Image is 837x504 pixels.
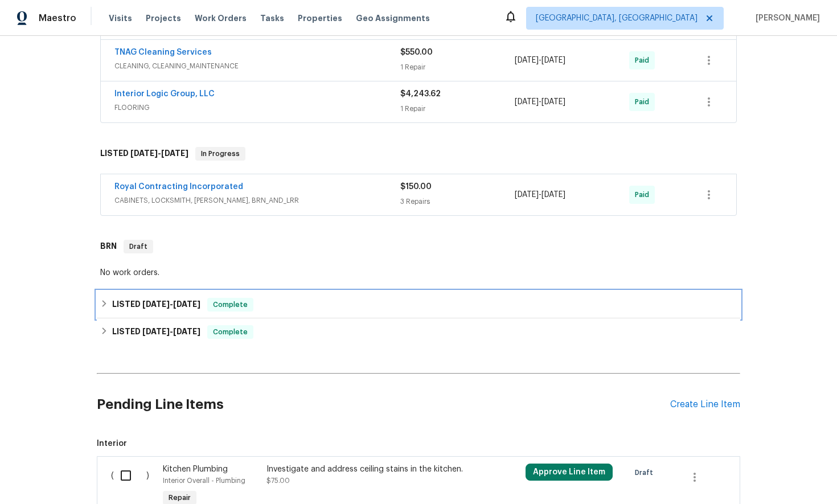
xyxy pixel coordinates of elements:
h6: LISTED [112,298,200,312]
div: BRN Draft [97,228,740,265]
h2: Pending Line Items [97,378,670,431]
span: In Progress [196,148,244,159]
span: - [142,327,200,335]
span: Work Orders [195,13,247,24]
div: 1 Repair [400,103,515,114]
span: [DATE] [515,191,539,199]
span: [DATE] [161,149,188,157]
span: [DATE] [541,56,565,64]
span: [GEOGRAPHIC_DATA], [GEOGRAPHIC_DATA] [536,13,698,24]
div: LISTED [DATE]-[DATE]Complete [97,318,740,346]
span: Interior [97,438,740,449]
span: Properties [298,13,342,24]
div: Investigate and address ceiling stains in the kitchen. [266,464,467,475]
span: FLOORING [114,102,400,113]
span: Draft [125,241,152,252]
span: [DATE] [541,98,565,106]
span: Interior Overall - Plumbing [163,477,245,484]
span: $150.00 [400,183,432,191]
div: No work orders. [100,267,737,278]
span: Tasks [260,14,284,22]
span: CABINETS, LOCKSMITH, [PERSON_NAME], BRN_AND_LRR [114,195,400,206]
h6: LISTED [100,147,188,161]
span: [DATE] [130,149,158,157]
span: [DATE] [142,300,170,308]
span: Kitchen Plumbing [163,465,228,473]
span: Complete [208,326,252,338]
span: $75.00 [266,477,290,484]
span: [DATE] [515,56,539,64]
div: LISTED [DATE]-[DATE]Complete [97,291,740,318]
a: Interior Logic Group, LLC [114,90,215,98]
h6: BRN [100,240,117,253]
span: $550.00 [400,48,433,56]
span: - [515,55,565,66]
a: Royal Contracting Incorporated [114,183,243,191]
div: Create Line Item [670,399,740,410]
span: - [142,300,200,308]
button: Approve Line Item [526,464,613,481]
div: 3 Repairs [400,196,515,207]
span: Paid [635,96,654,108]
span: [DATE] [541,191,565,199]
span: Visits [109,13,132,24]
a: TNAG Cleaning Services [114,48,212,56]
div: LISTED [DATE]-[DATE]In Progress [97,136,740,172]
span: [PERSON_NAME] [751,13,820,24]
h6: LISTED [112,325,200,339]
span: - [515,189,565,200]
span: [DATE] [142,327,170,335]
div: 1 Repair [400,62,515,73]
span: Maestro [39,13,76,24]
span: [DATE] [173,327,200,335]
span: - [515,96,565,108]
span: Draft [635,467,658,478]
span: Geo Assignments [356,13,430,24]
span: [DATE] [515,98,539,106]
span: [DATE] [173,300,200,308]
span: $4,243.62 [400,90,441,98]
span: CLEANING, CLEANING_MAINTENANCE [114,60,400,72]
span: Paid [635,189,654,200]
span: Projects [146,13,181,24]
span: Repair [164,492,195,503]
span: - [130,149,188,157]
span: Paid [635,55,654,66]
span: Complete [208,299,252,310]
